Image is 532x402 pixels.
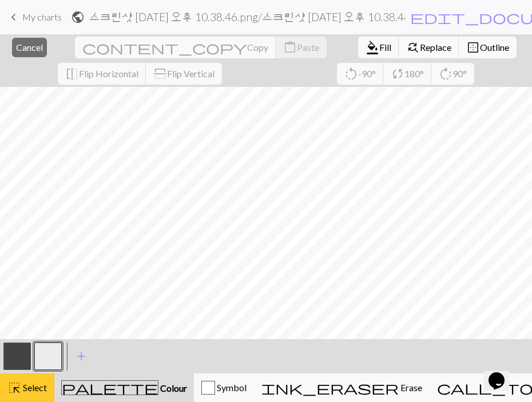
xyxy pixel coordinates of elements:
[431,63,474,85] button: 90°
[74,348,88,364] span: add
[82,39,247,55] span: content_copy
[146,63,222,85] button: Flip Vertical
[22,11,62,22] span: My charts
[7,7,62,27] a: My charts
[344,66,358,82] span: rotate_left
[466,39,480,55] span: border_outer
[247,42,268,53] span: Copy
[379,42,391,53] span: Fill
[158,383,187,393] span: Colour
[152,67,168,81] span: flip
[12,38,47,57] button: Cancel
[16,42,43,53] span: Cancel
[358,37,399,58] button: Fill
[194,373,254,402] button: Symbol
[391,66,404,82] span: sync
[420,42,451,53] span: Replace
[480,42,509,53] span: Outline
[399,382,422,393] span: Erase
[366,39,379,55] span: format_color_fill
[459,37,517,58] button: Outline
[358,68,376,79] span: -90°
[383,63,432,85] button: 180°
[215,382,247,393] span: Symbol
[7,9,21,25] span: keyboard_arrow_left
[404,68,424,79] span: 180°
[89,10,405,23] h2: 스크린샷 [DATE] 오후 10.38.46.png / 스크린샷 [DATE] 오후 10.38.46.png
[439,66,452,82] span: rotate_right
[406,39,420,55] span: find_replace
[484,356,521,391] iframe: chat widget
[75,37,276,58] button: Copy
[167,68,215,79] span: Flip Vertical
[54,373,194,402] button: Colour
[452,68,467,79] span: 90°
[62,380,158,396] span: palette
[65,66,79,82] span: flip
[58,63,146,85] button: Flip Horizontal
[21,382,47,393] span: Select
[254,373,430,402] button: Erase
[79,68,138,79] span: Flip Horizontal
[399,37,459,58] button: Replace
[337,63,384,85] button: -90°
[261,380,399,396] span: ink_eraser
[71,9,85,25] span: public
[7,380,21,396] span: highlight_alt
